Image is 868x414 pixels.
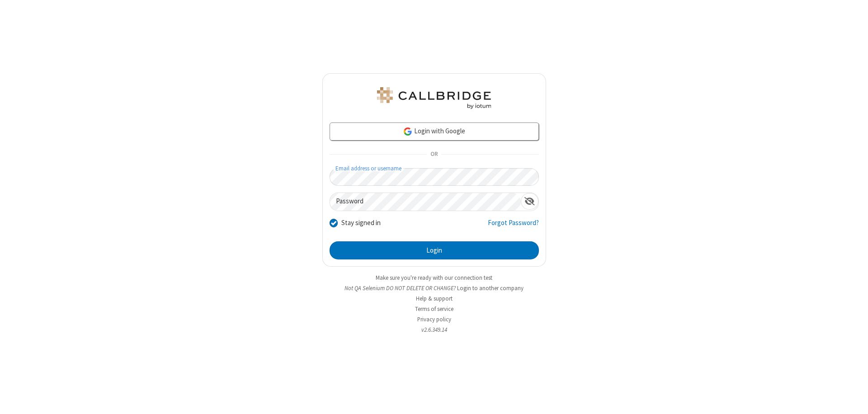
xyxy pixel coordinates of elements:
a: Privacy policy [417,315,451,323]
span: OR [427,148,441,161]
img: QA Selenium DO NOT DELETE OR CHANGE [375,87,493,109]
a: Make sure you're ready with our connection test [376,274,492,282]
a: Forgot Password? [488,218,539,235]
li: v2.6.349.14 [322,325,546,334]
a: Terms of service [415,305,453,313]
button: Login to another company [457,284,524,292]
input: Email address or username [330,168,539,186]
img: google-icon.png [403,127,413,136]
div: Show password [521,193,538,210]
button: Login [330,241,539,259]
a: Help & support [416,295,453,302]
a: Login with Google [330,122,539,141]
input: Password [330,193,521,211]
label: Stay signed in [341,218,381,228]
li: Not QA Selenium DO NOT DELETE OR CHANGE? [322,284,546,292]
